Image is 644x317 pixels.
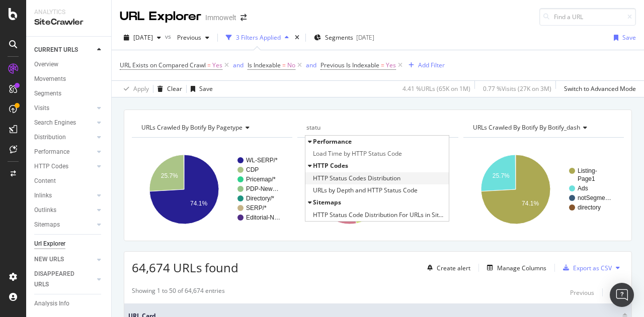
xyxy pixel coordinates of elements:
[381,61,384,69] span: =
[622,33,636,42] div: Save
[34,17,103,28] div: SiteCrawler
[222,30,293,46] button: 3 Filters Applied
[248,61,281,69] span: Is Indexable
[313,161,348,170] span: HTTP Codes
[240,14,247,21] div: arrow-right-arrow-left
[578,175,595,182] text: Page1
[139,120,283,136] h4: URLs Crawled By Botify By pagetype
[34,88,104,99] a: Segments
[34,45,78,55] div: CURRENT URLS
[313,173,400,183] span: HTTP Status Codes Distribution
[34,205,94,216] a: Outlinks
[560,81,636,97] button: Switch to Advanced Mode
[297,146,455,233] svg: A chart.
[578,194,611,201] text: notSegme…
[313,198,341,206] span: Sitemaps
[173,30,213,46] button: Previous
[313,137,352,146] span: Performance
[233,60,244,70] button: and
[141,123,243,132] span: URLs Crawled By Botify By pagetype
[306,61,316,69] div: and
[34,220,94,230] a: Sitemaps
[34,103,49,114] div: Visits
[293,33,301,43] div: times
[187,81,213,97] button: Save
[310,30,378,46] button: Segments[DATE]
[305,120,449,136] h4: URLs Crawled By Botify By distributiontype
[34,298,69,309] div: Analysis Info
[570,288,594,297] div: Previous
[287,58,295,72] span: No
[120,8,201,25] div: URL Explorer
[483,84,551,93] div: 0.77 % Visits ( 27K on 3M )
[34,103,94,114] a: Visits
[34,74,66,84] div: Movements
[120,61,206,69] span: URL Exists on Compared Crawl
[34,147,69,157] div: Performance
[492,172,509,179] text: 25.7%
[34,190,52,201] div: Inlinks
[246,166,259,173] text: CDP
[246,195,274,202] text: Directory/*
[167,84,182,93] div: Clear
[437,264,470,272] div: Create alert
[539,8,636,26] input: Find a URL
[578,204,601,211] text: directory
[570,286,594,298] button: Previous
[120,30,165,46] button: [DATE]
[207,61,211,69] span: =
[133,33,153,42] span: 2025 Oct. 3rd
[34,298,104,309] a: Analysis Info
[34,118,94,128] a: Search Engines
[34,45,94,55] a: CURRENT URLS
[34,161,68,172] div: HTTP Codes
[190,200,207,207] text: 74.1%
[34,132,66,143] div: Distribution
[34,220,60,230] div: Sitemaps
[34,269,85,290] div: DISAPPEARED URLS
[132,146,290,233] svg: A chart.
[564,84,636,93] div: Switch to Advanced Mode
[34,176,104,186] a: Content
[212,58,222,72] span: Yes
[418,61,445,69] div: Add Filter
[34,59,58,70] div: Overview
[34,59,104,70] a: Overview
[578,185,588,192] text: Ads
[405,59,445,71] button: Add Filter
[325,33,353,42] span: Segments
[132,259,238,276] span: 64,674 URLs found
[34,239,104,249] a: Url Explorer
[153,81,182,97] button: Clear
[34,269,94,290] a: DISAPPEARED URLS
[578,167,597,174] text: Listing-
[34,205,56,216] div: Outlinks
[573,264,612,272] div: Export as CSV
[320,61,379,69] span: Previous Is Indexable
[246,157,278,164] text: WL-SERP/*
[559,260,612,276] button: Export as CSV
[34,190,94,201] a: Inlinks
[246,204,267,212] text: SERP/*
[386,58,396,72] span: Yes
[306,60,316,70] button: and
[313,185,418,195] span: URLs by Depth and HTTP Status Code
[610,283,634,307] div: Open Intercom Messenger
[473,123,580,132] span: URLs Crawled By Botify By botify_dash
[423,260,470,276] button: Create alert
[120,81,149,97] button: Apply
[246,185,279,192] text: PDP-New…
[282,61,286,69] span: =
[34,8,103,17] div: Analytics
[463,146,621,233] svg: A chart.
[205,13,236,23] div: Immowelt
[132,286,225,298] div: Showing 1 to 50 of 64,674 entries
[199,84,213,93] div: Save
[34,176,56,186] div: Content
[34,132,94,143] a: Distribution
[246,214,280,221] text: Editorial-N…
[236,33,281,42] div: 3 Filters Applied
[173,33,201,42] span: Previous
